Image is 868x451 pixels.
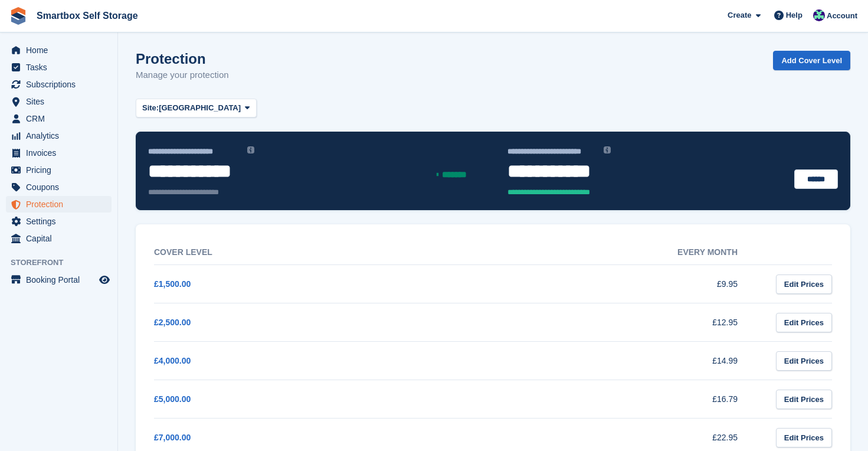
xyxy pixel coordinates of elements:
a: menu [6,179,112,195]
a: menu [6,230,112,247]
th: Every month [458,240,762,265]
a: menu [6,42,112,58]
span: Create [728,9,751,21]
span: Subscriptions [26,76,97,93]
span: [GEOGRAPHIC_DATA] [159,102,241,114]
a: menu [6,59,112,76]
a: menu [6,76,112,93]
span: Sites [26,93,97,110]
span: Protection [26,196,97,213]
span: Settings [26,213,97,230]
button: Site: [GEOGRAPHIC_DATA] [136,99,257,118]
span: Tasks [26,59,97,76]
span: Analytics [26,128,97,144]
a: £1,500.00 [154,279,191,289]
span: Help [786,9,803,21]
a: Preview store [97,273,112,287]
a: Edit Prices [776,390,832,409]
a: menu [6,162,112,178]
td: £9.95 [458,265,762,303]
h1: Protection [136,51,229,67]
span: Coupons [26,179,97,195]
a: menu [6,145,112,161]
a: Edit Prices [776,428,832,447]
img: icon-info-grey-7440780725fd019a000dd9b08b2336e03edf1995a4989e88bcd33f0948082b44.svg [247,146,254,153]
a: Edit Prices [776,351,832,371]
th: Cover Level [154,240,458,265]
span: Booking Portal [26,272,97,288]
span: Pricing [26,162,97,178]
img: Roger Canham [813,9,825,21]
span: Home [26,42,97,58]
a: menu [6,213,112,230]
img: icon-info-grey-7440780725fd019a000dd9b08b2336e03edf1995a4989e88bcd33f0948082b44.svg [604,146,611,153]
a: Add Cover Level [773,51,850,70]
a: £5,000.00 [154,394,191,404]
a: menu [6,272,112,288]
td: £14.99 [458,342,762,380]
img: stora-icon-8386f47178a22dfd0bd8f6a31ec36ba5ce8667c1dd55bd0f319d3a0aa187defe.svg [9,7,27,25]
span: CRM [26,110,97,127]
a: Smartbox Self Storage [32,6,143,25]
a: menu [6,128,112,144]
span: Site: [142,102,159,114]
a: £2,500.00 [154,318,191,327]
a: £4,000.00 [154,356,191,365]
a: menu [6,110,112,127]
td: £12.95 [458,303,762,342]
span: Invoices [26,145,97,161]
a: menu [6,196,112,213]
span: Storefront [11,257,117,269]
a: Edit Prices [776,313,832,332]
p: Manage your protection [136,68,229,82]
a: Edit Prices [776,274,832,294]
a: menu [6,93,112,110]
span: Account [827,10,857,22]
td: £16.79 [458,380,762,419]
a: £7,000.00 [154,433,191,442]
span: Capital [26,230,97,247]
